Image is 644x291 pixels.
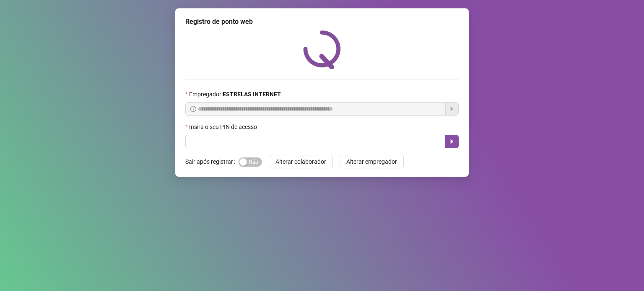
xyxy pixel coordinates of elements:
[275,157,326,166] span: Alterar colaborador
[190,106,196,112] span: info-circle
[185,155,239,168] label: Sair após registrar
[346,157,397,166] span: Alterar empregador
[449,138,455,145] span: caret-right
[303,30,341,69] img: QRPoint
[340,155,404,168] button: Alterar empregador
[223,91,281,98] strong: ESTRELAS INTERNET
[269,155,333,168] button: Alterar colaborador
[185,17,459,27] div: Registro de ponto web
[185,122,262,131] label: Insira o seu PIN de acesso
[189,90,281,99] span: Empregador :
